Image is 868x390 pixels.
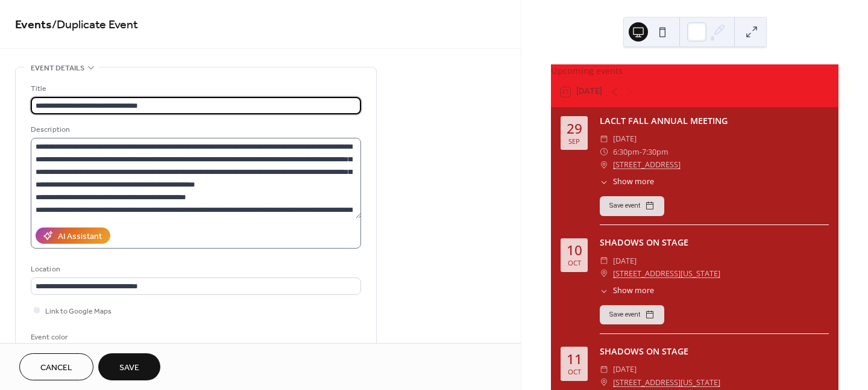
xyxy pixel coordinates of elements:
span: 7:30pm [642,146,668,158]
button: ​Show more [600,285,654,297]
div: SHADOWS ON STAGE [600,345,829,358]
div: Location [31,263,359,276]
div: Sep [568,138,580,144]
div: 11 [567,353,582,367]
div: 10 [567,244,582,258]
div: LACLT FALL ANNUAL MEETING [600,114,829,128]
button: Save [98,353,160,380]
span: [DATE] [613,132,637,145]
span: / Duplicate Event [52,13,138,37]
div: AI Assistant [58,231,102,243]
a: [STREET_ADDRESS][US_STATE] [613,376,720,389]
button: Save event [600,305,664,324]
div: ​ [600,267,608,280]
div: Description [31,123,359,136]
div: ​ [600,158,608,171]
div: ​ [600,363,608,376]
span: Event details [31,62,84,75]
span: [DATE] [613,255,637,267]
div: ​ [600,255,608,267]
span: Save [119,362,139,374]
div: Oct [568,259,581,266]
div: ​ [600,176,608,188]
div: Event color [31,331,121,344]
a: [STREET_ADDRESS] [613,158,681,171]
div: ​ [600,376,608,389]
a: Events [15,13,52,37]
button: AI Assistant [36,227,110,244]
div: Title [31,82,359,95]
div: ​ [600,285,608,297]
span: Cancel [40,362,72,374]
div: Upcoming events [551,64,838,78]
div: 29 [567,122,582,136]
button: Cancel [19,353,93,380]
div: ​ [600,132,608,145]
div: Oct [568,368,581,375]
span: [DATE] [613,363,637,376]
span: 6:30pm [613,146,640,158]
span: Show more [613,176,654,188]
div: ​ [600,146,608,158]
span: Show more [613,285,654,297]
span: - [640,146,642,158]
span: Link to Google Maps [45,305,112,318]
button: ​Show more [600,176,654,188]
div: SHADOWS ON STAGE [600,236,829,249]
button: Save event [600,196,664,215]
a: [STREET_ADDRESS][US_STATE] [613,267,720,280]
